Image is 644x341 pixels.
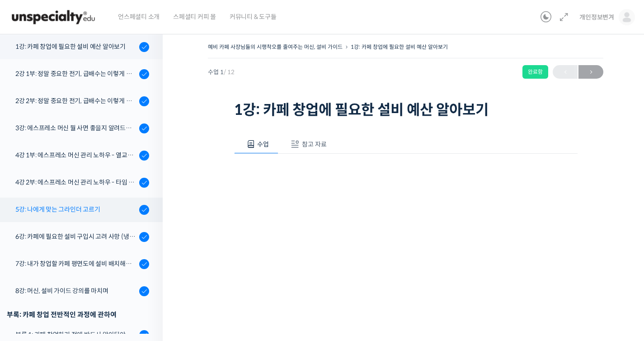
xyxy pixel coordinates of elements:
span: → [578,66,603,78]
div: 8강: 머신, 설비 가이드 강의를 마치며 [15,286,136,296]
h3: 부록: 카페 창업 전반적인 과정에 관하여 [7,308,149,321]
a: 홈 [3,266,60,289]
a: 1강: 카페 창업에 필요한 설비 예산 알아보기 [351,43,448,50]
div: 2강 1부: 정말 중요한 전기, 급배수는 이렇게 체크하세요 - 전기 용량 배분 [15,69,136,79]
span: 수업 [257,140,269,148]
div: 4강 2부: 에스프레소 머신 관리 노하우 - 타임 온오프, 자동청소, 프리인퓨전 기능의 활용 [15,177,136,187]
a: 대화 [60,266,117,289]
span: 참고 자료 [302,140,327,148]
div: 2강 2부: 정말 중요한 전기, 급배수는 이렇게 체크하세요 - 매장 급배수 배치 및 구조 확인 [15,96,136,106]
a: 예비 카페 사장님들의 시행착오를 줄여주는 머신, 설비 가이드 [208,43,343,50]
div: 6강: 카페에 필요한 설비 구입시 고려 사항 (냉장고, 온수기, 제빙기, 블렌더) [15,232,136,242]
span: 수업 1 [208,69,235,75]
span: 홈 [28,279,34,287]
span: 설정 [140,279,150,287]
span: 대화 [83,280,94,287]
div: 4강 1부: 에스프레소 머신 관리 노하우 - 열교환기(HX) 보일러, 다중 보일러 머신의 차이 [15,150,136,160]
span: / 12 [224,68,235,76]
div: 완료함 [522,65,548,79]
span: 개인정보변겨 [579,13,614,21]
h1: 1강: 카페 창업에 필요한 설비 예산 알아보기 [234,101,578,118]
a: 설정 [117,266,174,289]
div: 3강: 에스프레소 머신 뭘 사면 좋을지 알려드려요 - 에스프레소 머신 가이드 [15,123,136,133]
div: 부록 1: 카페 창업하기 전에 반드시 알아둬야 할 현실 [15,330,136,340]
div: 5강: 나에게 맞는 그라인더 고르기 [15,204,136,214]
div: 7강: 내가 창업할 카페 평면도에 설비 배치해보기 (실습 과제) [15,259,136,269]
a: 다음→ [578,65,603,79]
div: 1강: 카페 창업에 필요한 설비 예산 알아보기 [15,42,136,52]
